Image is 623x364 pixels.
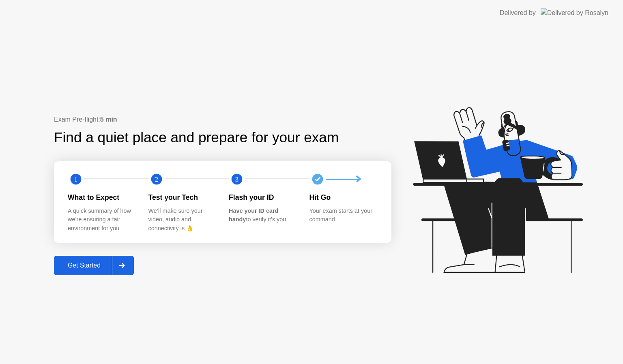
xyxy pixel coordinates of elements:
text: 1 [74,176,77,183]
div: Find a quiet place and prepare for your exam [54,127,340,148]
div: Test your Tech [148,192,216,203]
div: Exam Pre-flight: [54,115,391,124]
div: to verify it’s you [229,207,296,224]
div: Get Started [56,262,112,269]
div: What to Expect [68,192,135,203]
div: A quick summary of how we’re ensuring a fair environment for you [68,207,135,233]
b: 5 min [100,116,117,123]
div: We’ll make sure your video, audio and connectivity is 👌 [148,207,216,233]
button: Get Started [54,256,134,275]
b: Have your ID card handy [229,208,278,223]
text: 2 [155,176,158,183]
div: Hit Go [309,192,377,203]
div: Delivered by [500,8,536,18]
div: Flash your ID [229,192,296,203]
div: Your exam starts at your command [309,207,377,224]
text: 3 [235,176,238,183]
img: Delivered by Rosalyn [541,8,608,17]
